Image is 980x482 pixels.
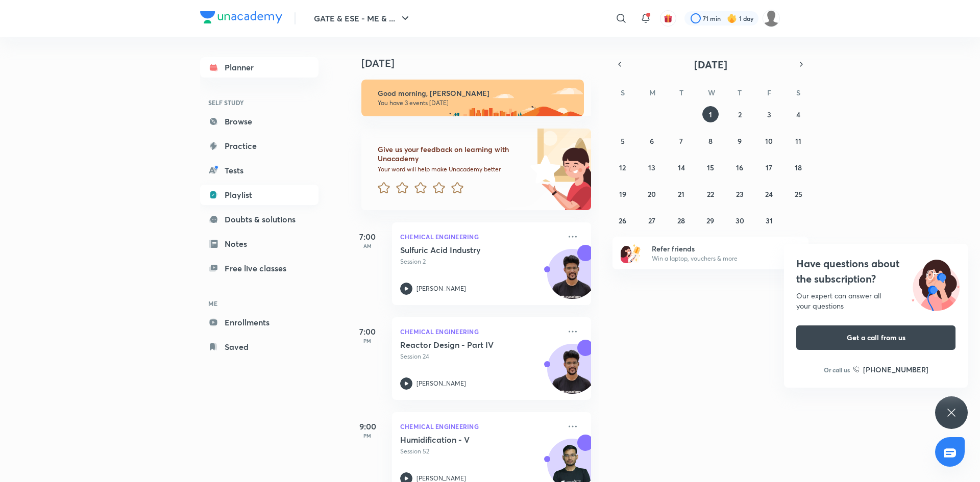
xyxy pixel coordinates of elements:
[416,284,466,293] p: [PERSON_NAME]
[738,136,742,146] abbr: October 9, 2025
[615,186,631,202] button: October 19, 2025
[347,433,388,439] p: PM
[727,13,737,23] img: streak
[200,185,318,205] a: Playlist
[400,325,560,338] p: Chemical Engineering
[644,212,660,229] button: October 27, 2025
[677,216,685,225] abbr: October 28, 2025
[644,133,660,149] button: October 6, 2025
[679,136,683,146] abbr: October 7, 2025
[200,94,318,111] h6: SELF STUDY
[796,110,800,119] abbr: October 4, 2025
[761,106,777,122] button: October 3, 2025
[731,159,748,175] button: October 16, 2025
[702,133,719,149] button: October 8, 2025
[200,11,282,26] a: Company Logo
[796,256,955,287] h4: Have questions about the subscription?
[378,165,527,173] p: Your word will help make Unacademy better
[702,106,719,122] button: October 1, 2025
[679,88,683,97] abbr: Tuesday
[863,364,928,375] h6: [PHONE_NUMBER]
[200,312,318,333] a: Enrollments
[361,80,584,116] img: morning
[200,57,318,78] a: Planner
[707,189,714,199] abbr: October 22, 2025
[903,256,968,311] img: ttu_illustration_new.svg
[619,189,626,199] abbr: October 19, 2025
[347,231,388,243] h5: 7:00
[678,163,685,172] abbr: October 14, 2025
[400,257,560,266] p: Session 2
[660,10,676,27] button: avatar
[673,133,690,149] button: October 7, 2025
[200,111,318,132] a: Browse
[627,57,794,71] button: [DATE]
[795,163,802,172] abbr: October 18, 2025
[694,58,727,71] span: [DATE]
[200,160,318,181] a: Tests
[496,129,591,210] img: feedback_image
[400,435,527,445] h5: Humidification - V
[702,159,719,175] button: October 15, 2025
[761,186,777,202] button: October 24, 2025
[738,88,742,97] abbr: Thursday
[615,212,631,229] button: October 26, 2025
[702,186,719,202] button: October 22, 2025
[400,352,560,361] p: Session 24
[790,159,806,175] button: October 18, 2025
[731,212,748,229] button: October 30, 2025
[790,106,806,122] button: October 4, 2025
[796,88,800,97] abbr: Saturday
[619,216,626,225] abbr: October 26, 2025
[795,189,802,199] abbr: October 25, 2025
[644,159,660,175] button: October 13, 2025
[738,110,742,119] abbr: October 2, 2025
[347,338,388,344] p: PM
[200,11,282,23] img: Company Logo
[648,216,655,225] abbr: October 27, 2025
[678,189,684,199] abbr: October 21, 2025
[702,212,719,229] button: October 29, 2025
[200,258,318,278] a: Free live classes
[200,136,318,156] a: Practice
[200,295,318,312] h6: ME
[648,189,656,199] abbr: October 20, 2025
[767,88,771,97] abbr: Friday
[644,186,660,202] button: October 20, 2025
[615,133,631,149] button: October 5, 2025
[361,57,601,69] h4: [DATE]
[766,216,773,225] abbr: October 31, 2025
[673,212,690,229] button: October 28, 2025
[308,8,418,29] button: GATE & ESE - ME & ...
[761,159,777,175] button: October 17, 2025
[648,163,655,172] abbr: October 13, 2025
[200,337,318,357] a: Saved
[400,447,560,456] p: Session 52
[400,420,560,433] p: Chemical Engineering
[652,254,777,263] p: Win a laptop, vouchers & more
[621,243,641,263] img: referral
[763,10,780,27] img: Prakhar Mishra
[347,420,388,433] h5: 9:00
[548,349,597,398] img: Avatar
[652,243,777,254] h6: Refer friends
[796,325,955,350] button: Get a call from us
[761,133,777,149] button: October 10, 2025
[824,365,850,374] p: Or call us
[664,14,673,23] img: avatar
[765,189,773,199] abbr: October 24, 2025
[615,159,631,175] button: October 12, 2025
[761,212,777,229] button: October 31, 2025
[795,136,801,146] abbr: October 11, 2025
[709,110,712,119] abbr: October 1, 2025
[766,163,772,172] abbr: October 17, 2025
[673,186,690,202] button: October 21, 2025
[347,325,388,338] h5: 7:00
[621,136,625,146] abbr: October 5, 2025
[400,245,527,255] h5: Sulfuric Acid Industry
[706,216,714,225] abbr: October 29, 2025
[347,243,388,249] p: AM
[736,216,744,225] abbr: October 30, 2025
[400,231,560,243] p: Chemical Engineering
[619,163,626,172] abbr: October 12, 2025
